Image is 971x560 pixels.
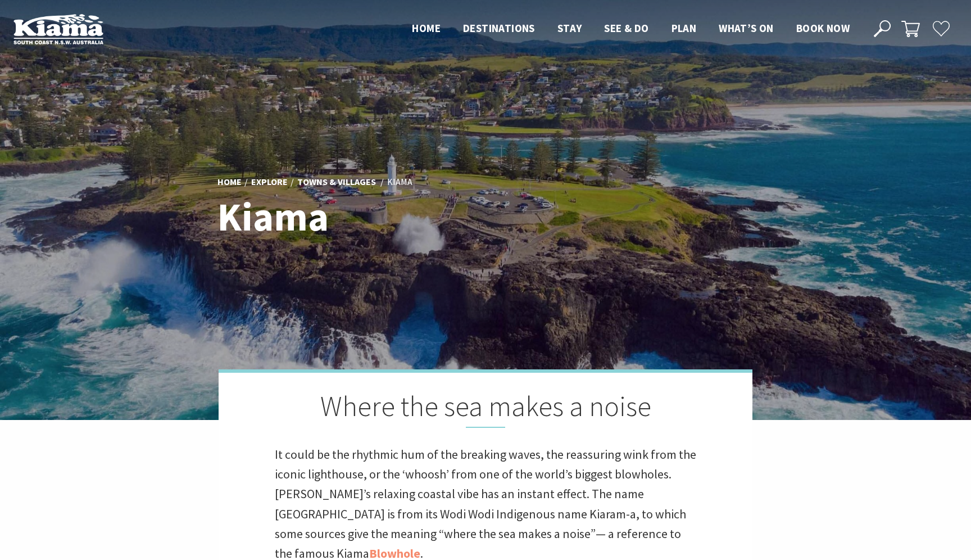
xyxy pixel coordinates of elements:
[796,21,850,35] span: Book now
[217,195,535,238] h1: Kiama
[401,20,861,38] nav: Main Menu
[275,390,696,428] h2: Where the sea makes a noise
[412,21,441,35] span: Home
[251,175,288,188] a: Explore
[463,21,535,35] span: Destinations
[557,21,582,35] span: Stay
[13,13,103,44] img: Kiama Logo
[671,21,697,35] span: Plan
[604,21,648,35] span: See & Do
[387,174,412,189] li: Kiama
[297,175,376,188] a: Towns & Villages
[719,21,774,35] span: What’s On
[217,175,242,188] a: Home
